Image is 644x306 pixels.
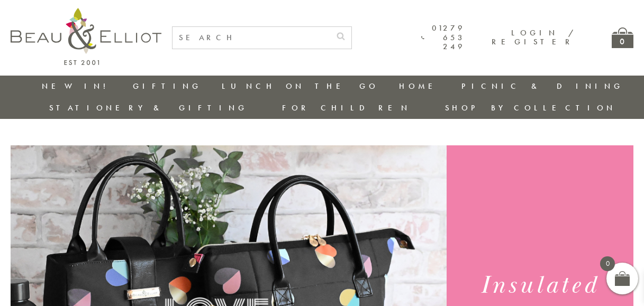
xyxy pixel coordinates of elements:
[600,256,615,271] span: 0
[173,27,330,49] input: SEARCH
[399,81,441,91] a: Home
[11,8,161,65] img: logo
[612,27,633,48] a: 0
[282,103,411,113] a: For Children
[445,103,616,113] a: Shop by collection
[421,24,465,51] a: 01279 653 249
[133,81,202,91] a: Gifting
[42,81,113,91] a: New in!
[222,81,378,91] a: Lunch On The Go
[49,103,248,113] a: Stationery & Gifting
[461,81,623,91] a: Picnic & Dining
[492,27,575,47] a: Login / Register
